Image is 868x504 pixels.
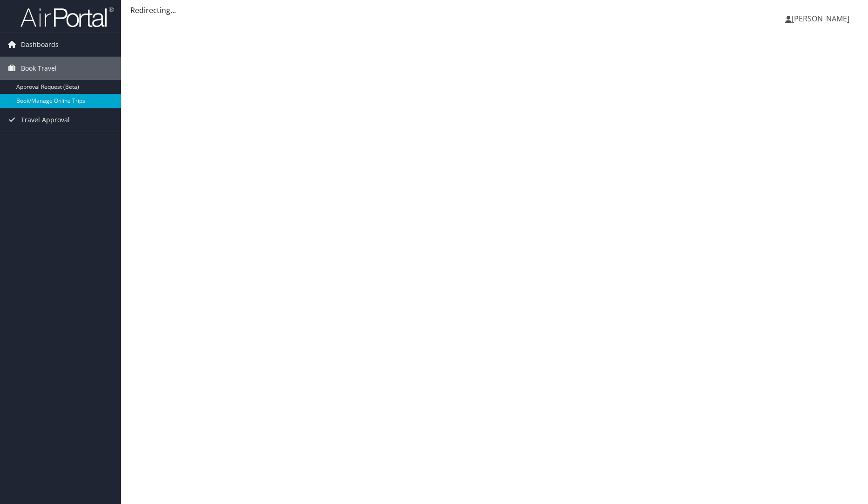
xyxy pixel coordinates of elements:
[130,5,859,16] div: Redirecting...
[21,33,59,56] span: Dashboards
[21,57,57,80] span: Book Travel
[21,108,70,132] span: Travel Approval
[785,5,859,33] a: [PERSON_NAME]
[792,13,849,24] span: [PERSON_NAME]
[20,6,114,28] img: airportal-logo.png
